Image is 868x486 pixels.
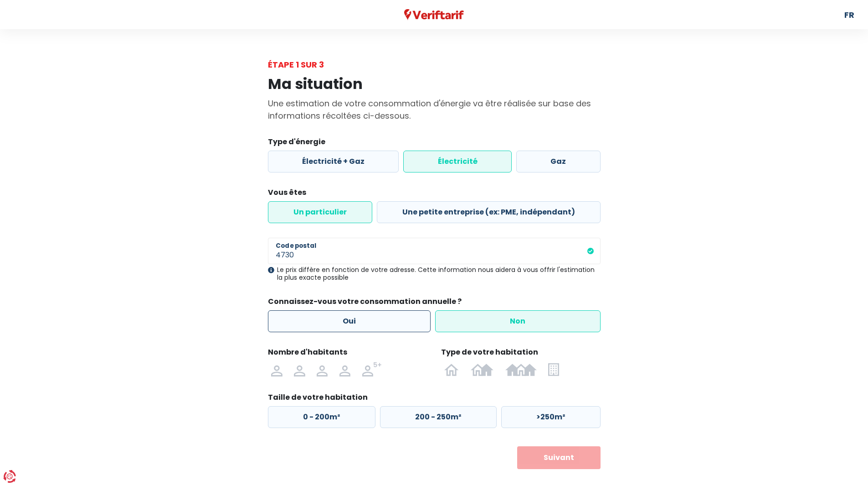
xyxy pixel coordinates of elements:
img: Bâtiment fermé [505,362,537,376]
button: Suivant [517,446,601,469]
img: 4 personnes [339,362,350,376]
img: 5 personnes ou + [362,362,382,376]
label: >250m² [501,406,601,428]
img: 3 personnes [317,362,328,376]
img: Bâtiment ouvert [444,362,459,376]
legend: Type de votre habitation [441,347,601,361]
label: Électricité + Gaz [268,151,399,172]
legend: Connaissez-vous votre consommation annuelle ? [268,296,601,310]
div: Étape 1 sur 3 [268,58,601,71]
input: 1000 [268,238,601,264]
label: 0 - 200m² [268,406,375,428]
img: 2 personnes [294,362,305,376]
label: Gaz [516,151,601,172]
label: Électricité [403,151,512,172]
label: Oui [268,310,431,332]
img: Appartement [548,362,559,376]
label: Non [435,310,601,332]
legend: Type d'énergie [268,136,601,151]
div: Le prix diffère en fonction de votre adresse. Cette information nous aidera à vous offrir l'estim... [268,266,601,282]
p: Une estimation de votre consommation d'énergie va être réalisée sur base des informations récolté... [268,97,601,122]
legend: Taille de votre habitation [268,392,601,406]
h1: Ma situation [268,75,601,93]
label: Une petite entreprise (ex: PME, indépendant) [377,201,601,223]
legend: Nombre d'habitants [268,347,427,361]
legend: Vous êtes [268,187,601,201]
label: Un particulier [268,201,372,223]
img: 1 personne [271,362,282,376]
label: 200 - 250m² [380,406,497,428]
img: Bâtiment semi-ouvert [471,362,493,376]
img: Veriftarif logo [404,9,464,21]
